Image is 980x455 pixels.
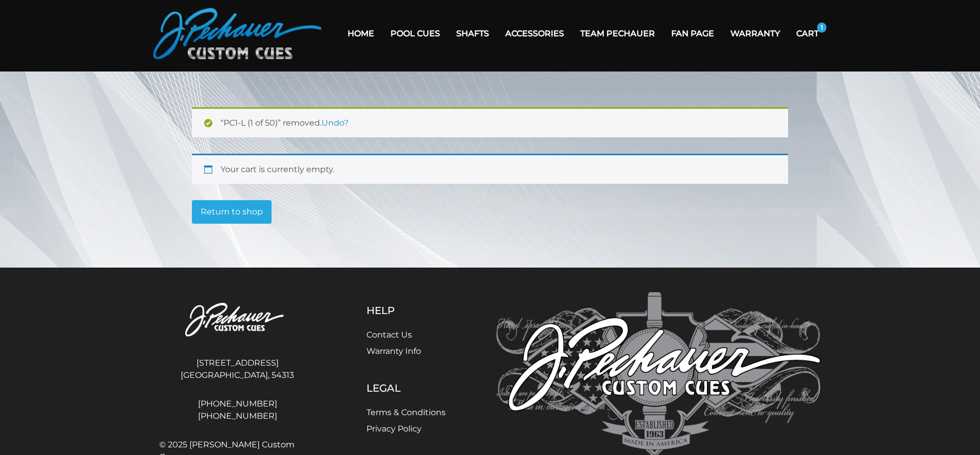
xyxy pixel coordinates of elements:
a: Warranty [722,20,788,46]
a: Undo? [322,118,349,128]
a: Team Pechauer [572,20,663,46]
a: Accessories [497,20,572,46]
img: Pechauer Custom Cues [153,8,322,59]
a: Pool Cues [382,20,448,46]
img: Pechauer Custom Cues [159,292,315,349]
a: Shafts [448,20,497,46]
address: [STREET_ADDRESS] [GEOGRAPHIC_DATA], 54313 [159,353,315,386]
a: Fan Page [663,20,722,46]
div: Your cart is currently empty. [192,154,788,184]
a: Terms & Conditions [366,408,446,417]
a: Return to shop [192,200,272,224]
a: Privacy Policy [366,424,422,434]
a: Cart [788,20,827,46]
div: “PC1-L (1 of 50)” removed. [192,107,788,137]
h5: Help [366,304,446,317]
a: [PHONE_NUMBER] [159,398,315,410]
a: Home [339,20,382,46]
a: Warranty Info [366,346,421,356]
a: Contact Us [366,330,412,340]
h5: Legal [366,382,446,394]
a: [PHONE_NUMBER] [159,410,315,422]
